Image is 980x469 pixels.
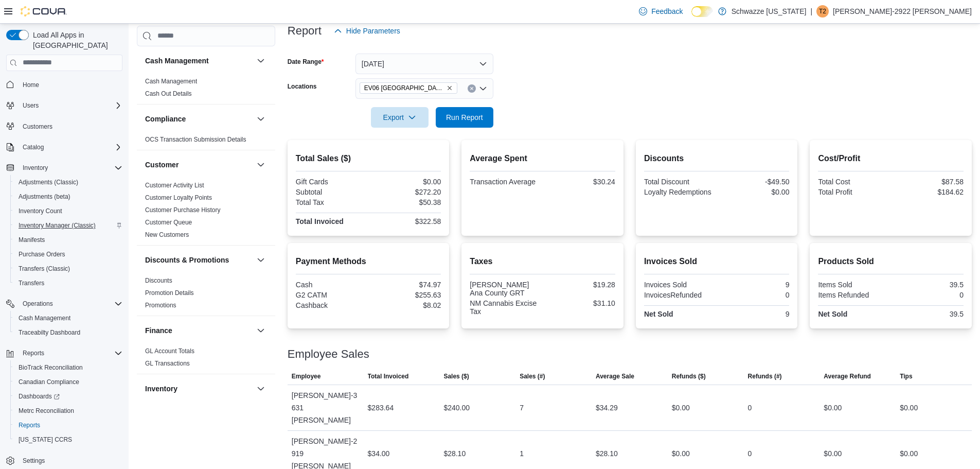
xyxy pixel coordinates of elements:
button: [US_STATE] CCRS [10,432,127,447]
button: Catalog [2,140,127,154]
a: Canadian Compliance [14,376,83,388]
button: Inventory [2,161,127,175]
a: Cash Management [14,312,75,324]
span: Settings [19,454,122,467]
span: Refunds ($) [672,372,706,380]
div: 39.5 [893,281,964,289]
button: Remove EV06 Las Cruces East from selection in this group [447,85,453,91]
button: Inventory [19,162,52,174]
button: Operations [19,298,57,310]
span: Feedback [651,6,683,16]
span: Tips [900,372,912,380]
span: Cash Management [145,77,197,85]
a: Traceabilty Dashboard [14,326,84,339]
span: Reports [14,419,122,431]
div: 0 [893,291,964,299]
div: Finance [137,345,275,374]
a: Customer Activity List [145,182,204,189]
button: Cash Management [145,56,253,66]
h3: Customer [145,160,179,170]
span: Purchase Orders [19,250,65,258]
span: Users [23,101,39,110]
button: Finance [255,324,267,337]
button: Inventory Count [10,204,127,218]
span: Reports [19,347,122,359]
span: Load All Apps in [GEOGRAPHIC_DATA] [29,30,122,50]
span: Transfers (Classic) [19,265,70,273]
span: Customers [19,120,122,133]
span: Manifests [19,236,45,244]
span: Transfers [14,277,122,289]
div: Items Sold [818,281,888,289]
button: Customer [145,160,253,170]
span: Inventory [19,162,122,174]
span: Purchase Orders [14,248,122,260]
h3: Cash Management [145,56,209,66]
a: BioTrack Reconciliation [14,361,87,374]
p: | [810,5,812,18]
div: $8.02 [370,301,441,309]
span: Average Sale [596,372,634,380]
a: [US_STATE] CCRS [14,433,76,446]
button: Canadian Compliance [10,375,127,389]
span: Settings [23,457,45,465]
span: Traceabilty Dashboard [14,326,122,339]
a: Adjustments (Classic) [14,176,82,188]
a: New Customers [145,231,189,238]
button: Home [2,77,127,92]
div: $283.64 [368,402,394,414]
a: Purchase Orders [14,248,69,260]
a: Feedback [635,1,687,22]
a: Customer Loyalty Points [145,194,212,201]
div: Cash Management [137,75,275,104]
div: $74.97 [370,281,441,289]
div: 39.5 [893,310,964,318]
strong: Total Invoiced [296,217,344,225]
button: Cash Management [255,55,267,67]
span: Total Invoiced [368,372,409,380]
div: $0.00 [672,447,690,460]
div: Turner-2922 Ashby [816,5,829,18]
div: Cashback [296,301,366,309]
span: Adjustments (beta) [19,193,70,201]
div: $0.00 [824,447,842,460]
div: G2 CATM [296,291,366,299]
div: Invoices Sold [644,281,715,289]
button: Customer [255,159,267,171]
a: Metrc Reconciliation [14,405,78,417]
a: Transfers [14,277,48,289]
button: Traceabilty Dashboard [10,325,127,340]
span: Sales (#) [520,372,545,380]
span: Metrc Reconciliation [19,407,74,415]
div: Items Refunded [818,291,888,299]
button: Export [371,107,429,128]
span: Transfers (Classic) [14,263,122,275]
button: Metrc Reconciliation [10,404,127,418]
label: Locations [288,82,317,91]
div: 0 [748,402,752,414]
h2: Total Sales ($) [296,152,441,165]
span: Transfers [19,279,44,287]
a: Adjustments (beta) [14,190,75,203]
h2: Cost/Profit [818,152,964,165]
div: $50.38 [370,198,441,206]
a: Settings [19,455,49,467]
button: Discounts & Promotions [145,255,253,265]
div: Compliance [137,133,275,150]
a: Home [19,79,43,91]
span: Customer Loyalty Points [145,194,212,202]
span: Adjustments (beta) [14,190,122,203]
img: Cova [21,6,67,16]
span: BioTrack Reconciliation [14,361,122,374]
span: BioTrack Reconciliation [19,363,83,372]
h3: Discounts & Promotions [145,255,229,265]
input: Dark Mode [691,6,713,17]
span: T2 [819,5,826,18]
div: $0.00 [719,188,789,196]
span: Operations [19,298,122,310]
span: Promotion Details [145,289,194,297]
span: Cash Out Details [145,90,192,98]
button: Inventory [145,384,253,394]
p: Schwazze [US_STATE] [732,5,807,18]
